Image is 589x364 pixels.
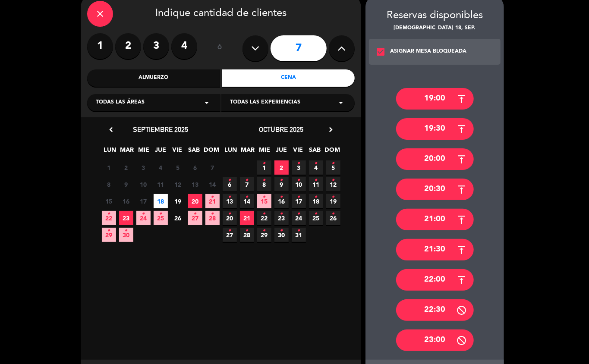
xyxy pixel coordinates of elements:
[365,24,504,33] div: [DEMOGRAPHIC_DATA] 18, sep.
[308,145,322,159] span: SAB
[326,194,340,208] span: 19
[171,211,185,225] span: 26
[240,228,254,242] span: 28
[297,207,300,221] i: •
[315,173,318,187] i: •
[315,157,318,170] i: •
[292,228,306,242] span: 31
[325,145,339,159] span: DOM
[230,98,300,107] span: Todas las experiencias
[119,177,133,191] span: 9
[222,69,355,87] div: Cena
[188,177,202,191] span: 13
[120,145,134,159] span: MAR
[119,160,133,175] span: 2
[332,190,335,204] i: •
[315,190,318,204] i: •
[188,160,202,175] span: 6
[206,33,234,63] div: ó
[292,194,306,208] span: 17
[136,211,151,225] span: 24
[228,173,231,187] i: •
[280,207,283,221] i: •
[309,211,323,225] span: 25
[396,148,474,170] div: 20:00
[95,9,105,19] i: close
[205,160,220,175] span: 7
[332,207,335,221] i: •
[136,194,151,208] span: 17
[142,207,145,221] i: •
[102,160,116,175] span: 1
[246,190,249,204] i: •
[205,194,220,208] span: 21
[292,177,306,191] span: 10
[274,145,289,159] span: JUE
[297,224,300,238] i: •
[171,33,197,59] label: 4
[223,194,237,208] span: 13
[154,194,168,208] span: 18
[274,228,289,242] span: 30
[309,194,323,208] span: 18
[228,224,231,238] i: •
[263,224,266,238] i: •
[119,194,133,208] span: 16
[274,160,289,175] span: 2
[326,177,340,191] span: 12
[396,329,474,351] div: 23:00
[223,177,237,191] span: 6
[87,33,113,59] label: 1
[171,160,185,175] span: 5
[223,228,237,242] span: 27
[154,160,168,175] span: 4
[258,145,272,159] span: MIE
[228,190,231,204] i: •
[202,97,212,108] i: arrow_drop_down
[326,211,340,225] span: 26
[332,157,335,170] i: •
[396,269,474,291] div: 22:00
[228,207,231,221] i: •
[240,194,254,208] span: 14
[274,194,289,208] span: 16
[257,211,271,225] span: 22
[136,177,151,191] span: 10
[292,160,306,175] span: 3
[87,1,355,27] div: Indique cantidad de clientes
[257,177,271,191] span: 8
[133,125,188,134] span: septiembre 2025
[102,211,116,225] span: 22
[188,211,202,225] span: 27
[102,228,116,242] span: 29
[315,207,318,221] i: •
[205,211,220,225] span: 28
[102,177,116,191] span: 8
[211,190,214,204] i: •
[297,173,300,187] i: •
[102,194,116,208] span: 15
[107,224,110,238] i: •
[188,194,202,208] span: 20
[280,173,283,187] i: •
[375,47,386,57] i: check_box
[246,173,249,187] i: •
[396,118,474,140] div: 19:30
[187,145,202,159] span: SAB
[280,190,283,204] i: •
[115,33,141,59] label: 2
[257,160,271,175] span: 1
[292,211,306,225] span: 24
[159,207,162,221] i: •
[365,7,504,24] div: Reservas disponibles
[332,173,335,187] i: •
[241,145,255,159] span: MAR
[224,145,238,159] span: LUN
[297,190,300,204] i: •
[280,224,283,238] i: •
[257,194,271,208] span: 15
[263,190,266,204] i: •
[211,207,214,221] i: •
[103,145,117,159] span: LUN
[396,239,474,260] div: 21:30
